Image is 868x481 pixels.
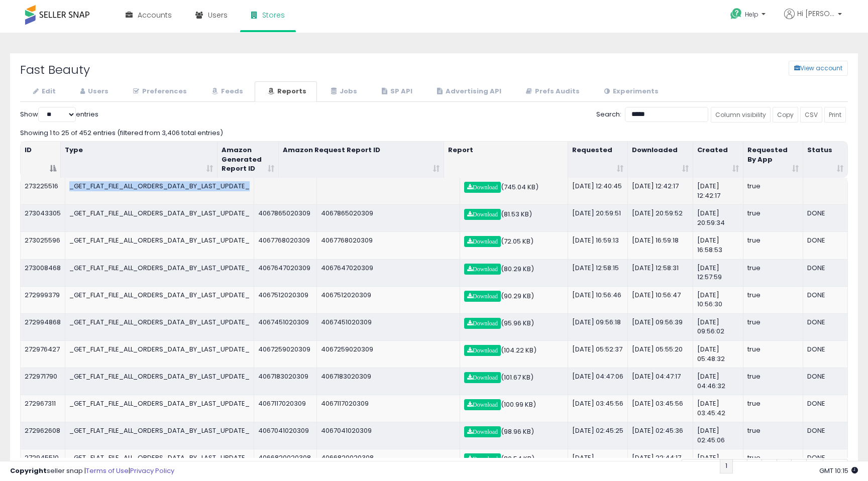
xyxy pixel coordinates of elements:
[819,466,858,475] span: 2025-08-12 10:15 GMT
[21,178,65,204] td: 273225516
[460,313,568,340] td: (95.96 KB)
[513,81,590,102] a: Prefs Audits
[693,286,743,313] td: [DATE] 10:56:30
[693,142,743,178] th: Created: activate to sort column ascending
[65,178,254,204] td: _GET_FLAT_FILE_ALL_ORDERS_DATA_BY_LAST_UPDATE_
[781,61,796,76] a: View account
[20,81,66,102] a: Edit
[255,81,317,102] a: Reports
[693,422,743,449] td: [DATE] 02:45:06
[464,318,501,329] a: Download
[218,142,278,178] th: Amazon Generated Report ID: activate to sort column ascending
[743,286,803,313] td: true
[467,266,498,272] span: Download
[460,422,568,449] td: (98.96 KB)
[803,204,847,231] td: DONE
[693,259,743,286] td: [DATE] 12:57:59
[803,231,847,259] td: DONE
[628,340,693,368] td: [DATE] 05:55:20
[254,204,317,231] td: 4067865020309
[467,293,498,299] span: Download
[21,449,65,476] td: 272945510
[254,340,317,368] td: 4067259020309
[464,182,501,193] a: Download
[568,231,628,259] td: [DATE] 16:59:13
[628,368,693,395] td: [DATE] 04:47:17
[693,204,743,231] td: [DATE] 20:59:34
[711,107,771,123] a: Column visibility
[464,426,501,437] a: Download
[803,368,847,395] td: DONE
[21,395,65,422] td: 272967311
[777,110,794,119] span: Copy
[628,204,693,231] td: [DATE] 20:59:52
[208,10,228,20] span: Users
[460,231,568,259] td: (72.05 KB)
[743,340,803,368] td: true
[198,81,254,102] a: Feeds
[21,259,65,286] td: 273008468
[254,231,317,259] td: 4067768020309
[789,61,848,76] button: View account
[803,422,847,449] td: DONE
[460,286,568,313] td: (90.29 KB)
[568,313,628,340] td: [DATE] 09:56:18
[596,107,708,122] label: Search:
[65,259,254,286] td: _GET_FLAT_FILE_ALL_ORDERS_DATA_BY_LAST_UPDATE_
[21,286,65,313] td: 272999379
[467,238,498,245] span: Download
[317,368,460,395] td: 4067183020309
[369,81,423,102] a: SP API
[65,449,254,476] td: _GET_FLAT_FILE_ALL_ORDERS_DATA_BY_LAST_UPDATE_
[317,395,460,422] td: 4067117020309
[806,459,823,473] a: 19
[628,422,693,449] td: [DATE] 02:45:36
[730,8,742,20] i: Get Help
[743,178,803,204] td: true
[254,259,317,286] td: 4067647020309
[568,422,628,449] td: [DATE] 02:45:25
[317,313,460,340] td: 4067451020309
[21,204,65,231] td: 273043305
[762,459,777,473] a: 4
[86,466,129,475] a: Terms of Use
[65,422,254,449] td: _GET_FLAT_FILE_ALL_ORDERS_DATA_BY_LAST_UPDATE_
[21,313,65,340] td: 272994868
[467,184,498,190] span: Download
[568,395,628,422] td: [DATE] 03:45:56
[67,81,119,102] a: Users
[317,449,460,476] td: 4066820020308
[693,449,743,476] td: [DATE] 22:43:44
[262,10,285,20] span: Stores
[628,286,693,313] td: [DATE] 10:56:47
[693,313,743,340] td: [DATE] 09:56:02
[460,395,568,422] td: (100.99 KB)
[61,142,218,178] th: Type: activate to sort column ascending
[254,395,317,422] td: 4067117020309
[21,368,65,395] td: 272971790
[591,81,669,102] a: Experiments
[317,231,460,259] td: 4067768020309
[568,178,628,204] td: [DATE] 12:40:45
[693,178,743,204] td: [DATE] 12:42:17
[803,286,847,313] td: DONE
[693,340,743,368] td: [DATE] 05:48:32
[720,459,733,473] a: 1
[803,142,847,178] th: Status: activate to sort column ascending
[464,291,501,302] a: Download
[467,347,498,353] span: Download
[803,259,847,286] td: DONE
[628,395,693,422] td: [DATE] 03:45:56
[803,449,847,476] td: DONE
[743,395,803,422] td: true
[317,422,460,449] td: 4067041020309
[318,81,368,102] a: Jobs
[460,340,568,368] td: (104.22 KB)
[467,429,498,435] span: Download
[424,81,512,102] a: Advertising API
[803,340,847,368] td: DONE
[317,340,460,368] td: 4067259020309
[777,459,792,473] a: 5
[628,178,693,204] td: [DATE] 12:42:17
[10,466,174,476] div: seller snap | |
